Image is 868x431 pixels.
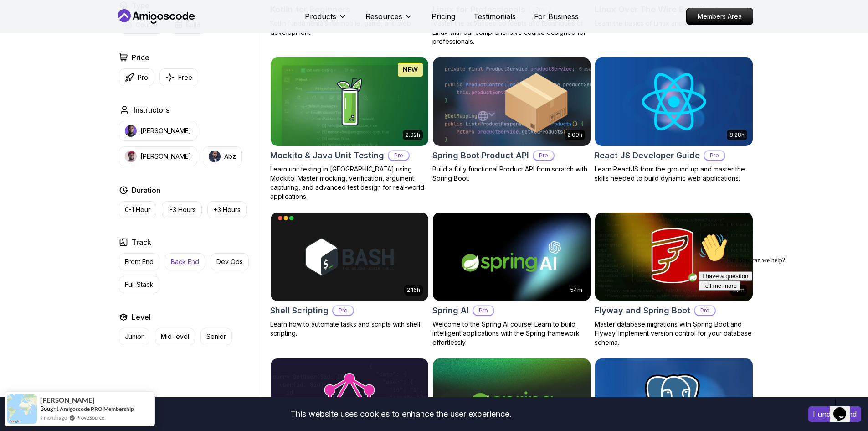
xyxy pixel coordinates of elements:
img: Shell Scripting card [271,213,428,301]
p: Pro [473,306,493,315]
img: instructor img [125,151,137,162]
p: Pro [333,306,353,315]
p: Front End [125,257,154,266]
button: Resources [365,11,413,29]
div: 👋Hi! How can we help?I have a questionTell me more [4,4,168,61]
p: 2.02h [406,131,420,139]
iframe: chat widget [695,229,859,390]
img: instructor img [125,125,137,137]
p: Junior [125,332,144,341]
h2: Track [132,237,151,248]
p: Pro [534,151,554,160]
button: 0-1 Hour [119,201,156,218]
img: Spring AI card [433,213,591,301]
button: Junior [119,328,149,345]
button: Tell me more [4,52,46,61]
button: instructor imgAbz [203,146,242,166]
h2: Level [132,312,151,322]
p: +3 Hours [213,205,241,214]
img: React JS Developer Guide card [595,57,753,146]
p: Products [305,11,336,22]
a: Flyway and Spring Boot card47mFlyway and Spring BootProMaster database migrations with Spring Boo... [595,212,753,347]
p: Welcome to the Spring AI course! Learn to build intelligent applications with the Spring framewor... [432,320,591,347]
h2: Shell Scripting [270,304,329,317]
p: NEW [403,65,418,74]
img: Spring Boot Product API card [433,57,591,146]
button: Products [305,11,347,29]
h2: Spring AI [432,304,469,317]
a: Members Area [686,8,753,25]
h2: Mockito & Java Unit Testing [270,149,384,162]
h2: Price [132,52,149,63]
img: :wave: [4,4,33,33]
p: Members Area [687,8,753,25]
span: [PERSON_NAME] [40,396,95,404]
p: Pro [704,151,724,160]
p: Mid-level [161,332,189,341]
h2: Duration [132,185,160,196]
a: Shell Scripting card2.16hShell ScriptingProLearn how to automate tasks and scripts with shell scr... [270,212,429,338]
button: Pro [119,68,154,86]
button: Free [159,68,198,86]
a: Amigoscode PRO Membership [60,405,134,412]
iframe: chat widget [830,395,859,422]
img: Mockito & Java Unit Testing card [271,57,428,146]
div: This website uses cookies to enhance the user experience. [7,404,795,424]
a: Spring AI card54mSpring AIProWelcome to the Spring AI course! Learn to build intelligent applicat... [432,212,591,347]
img: provesource social proof notification image [7,394,37,424]
button: +3 Hours [207,201,247,218]
p: Full Stack [125,280,154,289]
p: Free [178,73,192,82]
a: Mockito & Java Unit Testing card2.02hNEWMockito & Java Unit TestingProLearn unit testing in [GEOG... [270,57,429,201]
p: Learn how to automate tasks and scripts with shell scripting. [270,320,429,338]
h2: Instructors [134,104,169,115]
p: Back End [171,257,199,266]
button: 1-3 Hours [162,201,202,218]
img: Flyway and Spring Boot card [595,213,753,301]
button: Back End [165,253,205,270]
button: Senior [200,328,232,345]
p: Learn ReactJS from the ground up and master the skills needed to build dynamic web applications. [595,165,753,183]
button: instructor img[PERSON_NAME] [119,121,197,141]
a: Pricing [431,11,455,22]
a: For Business [534,11,579,22]
a: React JS Developer Guide card8.28hReact JS Developer GuideProLearn ReactJS from the ground up and... [595,57,753,183]
p: Learn unit testing in [GEOGRAPHIC_DATA] using Mockito. Master mocking, verification, argument cap... [270,165,429,201]
p: 2.09h [567,131,582,139]
span: Bought [40,405,59,412]
p: Master database migrations with Spring Boot and Flyway. Implement version control for your databa... [595,320,753,347]
button: Dev Ops [211,253,249,270]
h2: Flyway and Spring Boot [595,304,690,317]
a: ProveSource [76,414,104,421]
button: Mid-level [155,328,195,345]
button: Front End [119,253,159,270]
button: I have a question [4,42,57,52]
button: Full Stack [119,276,159,293]
p: Abz [224,152,236,161]
button: instructor img[PERSON_NAME] [119,146,197,166]
p: Senior [206,332,226,341]
p: 0-1 Hour [125,205,150,214]
p: Build a fully functional Product API from scratch with Spring Boot. [432,165,591,183]
img: instructor img [209,151,221,162]
button: Accept cookies [808,406,861,422]
p: 54m [570,286,582,294]
p: [PERSON_NAME] [140,126,191,135]
span: Hi! How can we help? [4,27,90,34]
p: 1-3 Hours [168,205,196,214]
p: 2.16h [407,286,420,294]
h2: Spring Boot Product API [432,149,529,162]
h2: React JS Developer Guide [595,149,700,162]
p: Pro [389,151,409,160]
a: Spring Boot Product API card2.09hSpring Boot Product APIProBuild a fully functional Product API f... [432,57,591,183]
p: 8.28h [729,131,745,139]
p: [PERSON_NAME] [140,152,191,161]
p: Resources [365,11,402,22]
p: Pro [138,73,148,82]
a: Testimonials [473,11,516,22]
p: Dev Ops [216,257,243,266]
